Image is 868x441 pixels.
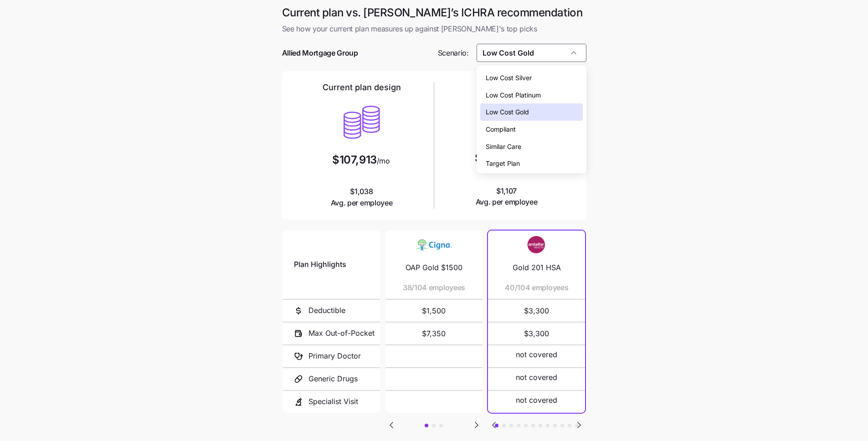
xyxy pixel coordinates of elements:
[499,300,574,322] span: $3,300
[516,395,557,406] span: not covered
[519,236,555,253] img: Carrier
[282,5,586,20] h1: Current plan vs. [PERSON_NAME]’s ICHRA recommendation
[574,420,585,431] svg: Go to next slide
[323,82,401,93] h2: Current plan design
[471,420,482,431] svg: Go to next slide
[516,372,557,383] span: not covered
[513,262,561,273] span: Gold 201 HSA
[282,47,358,59] span: Allied Mortgage Group
[475,153,516,164] span: $121,511
[486,107,529,117] span: Low Cost Gold
[486,90,541,100] span: Low Cost Platinum
[505,282,568,293] span: 40/104 employees
[476,185,538,208] span: $1,107
[331,186,393,209] span: $1,038
[471,419,483,431] button: Go to next slide
[282,23,586,35] span: See how your current plan measures up against [PERSON_NAME]'s top picks
[308,305,345,316] span: Deductible
[331,197,393,209] span: Avg. per employee
[416,236,452,253] img: Carrier
[403,282,465,293] span: 38/104 employees
[488,420,499,431] svg: Go to previous slide
[308,328,375,339] span: Max Out-of-Pocket
[486,73,532,83] span: Low Cost Silver
[488,419,500,431] button: Go to previous slide
[308,350,361,362] span: Primary Doctor
[377,157,390,164] span: /mo
[516,349,557,360] span: not covered
[476,196,538,208] span: Avg. per employee
[499,323,574,344] span: $3,300
[396,300,472,322] span: $1,500
[486,159,520,169] span: Target Plan
[486,124,516,134] span: Compliant
[308,373,358,385] span: Generic Drugs
[308,396,358,407] span: Specialist Visit
[406,262,462,273] span: OAP Gold $1500
[573,419,585,431] button: Go to next slide
[386,420,397,431] svg: Go to previous slide
[332,154,376,165] span: $107,913
[438,47,469,59] span: Scenario:
[396,323,472,344] span: $7,350
[294,259,346,270] span: Plan Highlights
[385,419,397,431] button: Go to previous slide
[486,142,521,152] span: Similar Care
